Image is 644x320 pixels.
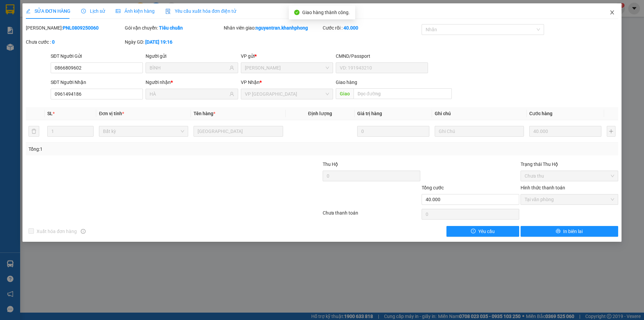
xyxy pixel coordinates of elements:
[563,228,583,235] span: In biên lai
[146,79,238,86] div: Người nhận
[245,63,329,73] span: Phạm Ngũ Lão
[34,228,79,235] span: Xuất hóa đơn hàng
[150,64,228,72] input: Tên người gửi
[145,39,172,45] b: [DATE] 19:16
[26,24,123,32] div: [PERSON_NAME]:
[159,25,183,31] b: Tiêu chuẩn
[229,65,234,70] span: user
[146,52,238,60] div: Người gửi
[357,126,429,137] input: 0
[336,88,354,99] span: Giao
[521,226,618,237] button: printerIn biên lai
[29,126,39,137] button: delete
[51,79,143,86] div: SĐT Người Nhận
[81,229,86,234] span: info-circle
[81,8,105,14] span: Lịch sử
[343,25,358,31] b: 40.000
[81,9,86,13] span: clock-circle
[521,161,618,168] div: Trạng thái Thu Hộ
[229,92,234,96] span: user
[256,25,308,31] b: nguyentran.khanhphong
[26,38,123,46] div: Chưa cước :
[323,24,420,32] div: Cước rồi :
[29,145,249,153] div: Tổng: 1
[51,52,143,60] div: SĐT Người Gửi
[525,171,614,181] span: Chưa thu
[357,111,382,116] span: Giá trị hàng
[446,226,519,237] button: exclamation-circleYêu cầu
[432,107,527,120] th: Ghi chú
[125,24,222,32] div: Gói vận chuyển:
[165,8,236,14] span: Yêu cầu xuất hóa đơn điện tử
[245,89,329,99] span: VP Ninh Hòa
[26,8,70,14] span: SỬA ĐƠN HÀNG
[607,126,615,137] button: plus
[165,9,171,14] img: icon
[99,111,124,116] span: Đơn vị tính
[336,62,428,73] input: VD: 191943210
[52,39,55,45] b: 0
[47,111,53,116] span: SL
[302,10,350,15] span: Giao hàng thành công.
[294,10,300,15] span: check-circle
[116,9,120,13] span: picture
[525,194,614,204] span: Tại văn phòng
[603,3,622,22] button: Close
[422,185,444,190] span: Tổng cước
[103,126,184,136] span: Bất kỳ
[241,52,333,60] div: VP gửi
[26,9,31,13] span: edit
[194,126,283,137] input: VD: Bàn, Ghế
[354,88,452,99] input: Dọc đường
[150,90,228,98] input: Tên người nhận
[529,111,552,116] span: Cước hàng
[471,229,476,234] span: exclamation-circle
[336,80,357,85] span: Giao hàng
[323,162,338,167] span: Thu Hộ
[194,111,215,116] span: Tên hàng
[336,52,428,60] div: CMND/Passport
[435,126,524,137] input: Ghi Chú
[556,229,560,234] span: printer
[241,80,260,85] span: VP Nhận
[116,8,155,14] span: Ảnh kiện hàng
[322,209,421,221] div: Chưa thanh toán
[125,38,222,46] div: Ngày GD:
[63,25,99,31] b: PNL0809250060
[478,228,495,235] span: Yêu cầu
[308,111,332,116] span: Định lượng
[521,185,565,190] label: Hình thức thanh toán
[529,126,601,137] input: 0
[224,24,321,32] div: Nhân viên giao:
[609,10,615,15] span: close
